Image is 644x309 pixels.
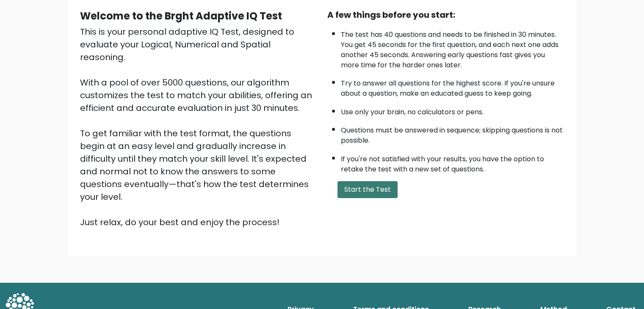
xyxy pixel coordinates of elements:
[341,74,564,99] li: Try to answer all questions for the highest score. If you're unsure about a question, make an edu...
[327,8,564,21] div: A few things before you start:
[341,150,564,174] li: If you're not satisfied with your results, you have the option to retake the test with a new set ...
[341,121,564,146] li: Questions must be answered in sequence; skipping questions is not possible.
[337,181,398,198] button: Start the Test
[341,25,564,70] li: The test has 40 questions and needs to be finished in 30 minutes. You get 45 seconds for the firs...
[80,25,317,229] div: This is your personal adaptive IQ Test, designed to evaluate your Logical, Numerical and Spatial ...
[341,103,564,117] li: Use only your brain, no calculators or pens.
[80,9,282,23] b: Welcome to the Brght Adaptive IQ Test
